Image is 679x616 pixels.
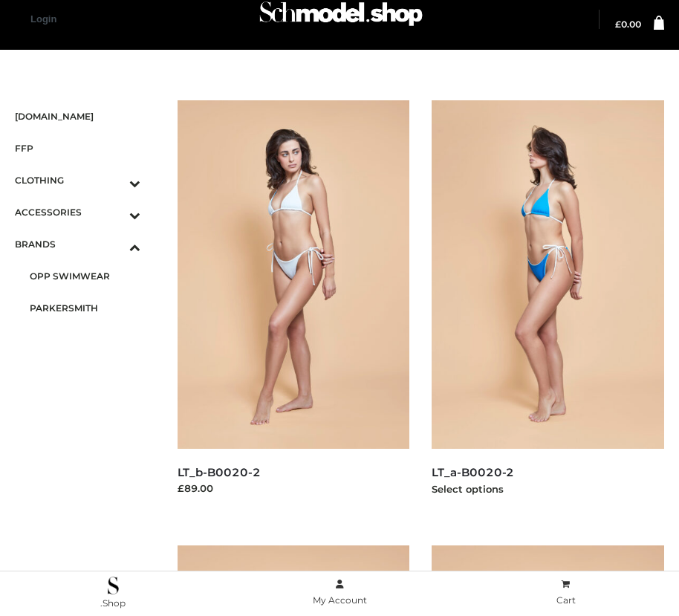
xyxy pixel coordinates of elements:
[15,228,140,260] a: BRANDSToggle Submenu
[178,465,261,479] a: LT_b-B0020-2
[30,299,140,317] span: PARKERSMITH
[313,594,367,606] span: My Account
[30,292,140,324] a: PARKERSMITH
[15,236,140,253] span: BRANDS
[432,465,514,479] a: LT_a-B0020-2
[30,260,140,292] a: OPP SWIMWEAR
[615,19,641,30] bdi: 0.00
[615,20,641,29] a: £0.00
[15,140,140,157] span: FFP
[15,108,140,125] span: [DOMAIN_NAME]
[100,597,126,609] span: .Shop
[88,164,140,196] button: Toggle Submenu
[227,576,453,609] a: My Account
[452,576,679,609] a: Cart
[30,268,140,285] span: OPP SWIMWEAR
[556,594,576,606] span: Cart
[88,196,140,228] button: Toggle Submenu
[432,483,504,495] a: Select options
[178,481,410,496] div: £89.00
[108,577,119,594] img: .Shop
[15,172,140,189] span: CLOTHING
[15,204,140,221] span: ACCESSORIES
[15,164,140,196] a: CLOTHINGToggle Submenu
[15,132,140,164] a: FFP
[30,13,56,25] a: Login
[615,19,621,30] span: £
[15,100,140,132] a: [DOMAIN_NAME]
[88,228,140,260] button: Toggle Submenu
[15,196,140,228] a: ACCESSORIESToggle Submenu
